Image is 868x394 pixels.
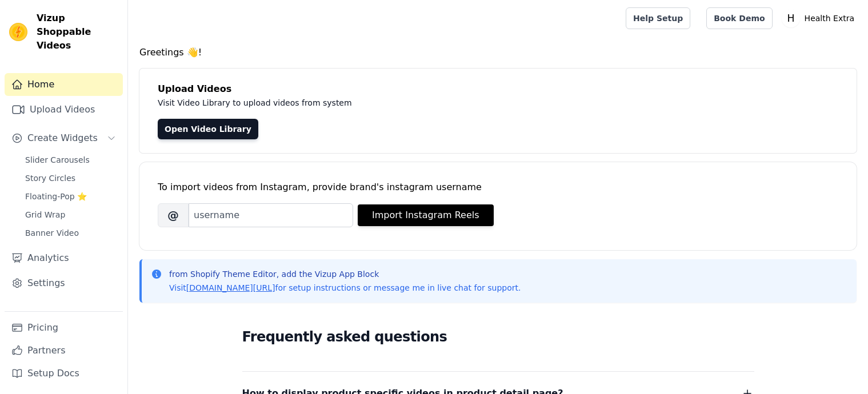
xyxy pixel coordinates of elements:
[5,73,123,96] a: Home
[5,127,123,150] button: Create Widgets
[158,82,838,96] h4: Upload Videos
[25,227,79,239] span: Banner Video
[242,325,754,348] h2: Frequently asked questions
[9,23,27,41] img: Vizup
[25,209,65,220] span: Grid Wrap
[158,180,838,194] div: To import videos from Instagram, provide brand's instagram username
[27,131,98,145] span: Create Widgets
[5,247,123,270] a: Analytics
[800,8,859,29] p: Health Extra
[5,316,123,339] a: Pricing
[158,119,258,139] a: Open Video Library
[5,98,123,121] a: Upload Videos
[18,225,123,241] a: Banner Video
[18,170,123,186] a: Story Circles
[25,191,87,202] span: Floating-Pop ⭐
[25,154,90,166] span: Slider Carousels
[18,207,123,223] a: Grid Wrap
[782,8,859,29] button: H Health Extra
[787,13,794,24] text: H
[706,7,772,29] a: Book Demo
[169,268,521,280] p: from Shopify Theme Editor, add the Vizup App Block
[358,204,494,226] button: Import Instagram Reels
[5,339,123,362] a: Partners
[18,152,123,168] a: Slider Carousels
[37,11,118,53] span: Vizup Shoppable Videos
[189,203,353,227] input: username
[626,7,690,29] a: Help Setup
[25,172,75,184] span: Story Circles
[5,272,123,295] a: Settings
[158,96,670,110] p: Visit Video Library to upload videos from system
[158,203,189,227] span: @
[5,362,123,385] a: Setup Docs
[186,283,275,292] a: [DOMAIN_NAME][URL]
[169,282,521,294] p: Visit for setup instructions or message me in live chat for support.
[139,46,857,59] h4: Greetings 👋!
[18,188,123,204] a: Floating-Pop ⭐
